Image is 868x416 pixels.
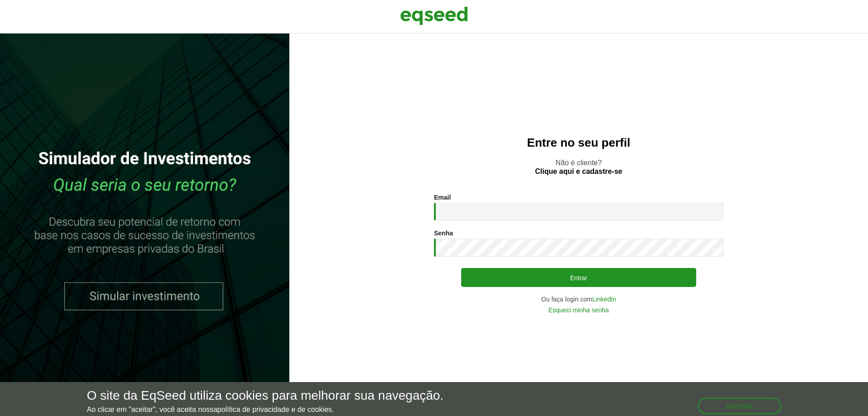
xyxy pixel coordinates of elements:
[434,230,453,236] label: Senha
[461,268,696,287] button: Entrar
[307,136,850,149] h2: Entre no seu perfil
[698,398,781,414] button: Aceitar
[535,168,623,175] a: Clique aqui e cadastre-se
[592,296,616,302] a: LinkedIn
[548,307,609,313] a: Esqueci minha senha
[307,158,850,176] p: Não é cliente?
[217,406,332,413] a: política de privacidade e de cookies
[87,405,443,414] p: Ao clicar em "aceitar", você aceita nossa .
[434,296,723,302] div: Ou faça login com
[87,389,443,403] h5: O site da EqSeed utiliza cookies para melhorar sua navegação.
[434,194,451,201] label: Email
[400,5,468,27] img: EqSeed Logo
